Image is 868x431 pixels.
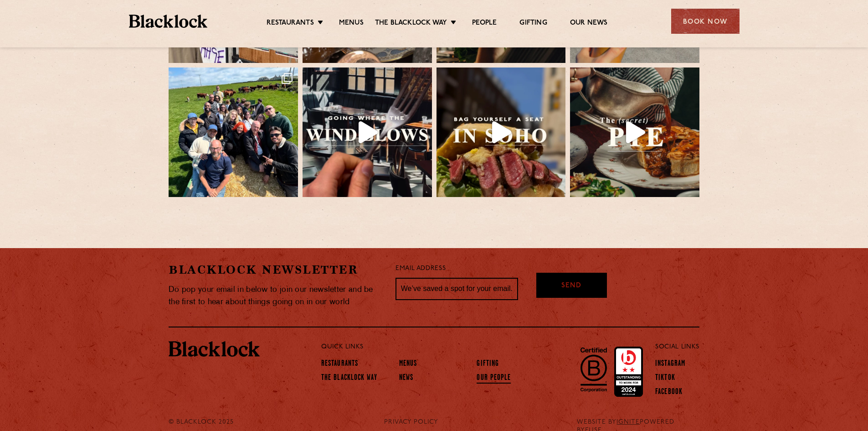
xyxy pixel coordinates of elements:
[655,341,699,353] p: Social Links
[169,68,298,197] a: Clone
[655,359,685,369] a: Instagram
[282,73,293,84] svg: Clone
[655,374,675,384] a: TikTok
[169,284,382,308] p: Do pop your email in below to join our newsletter and be the first to hear about things going on ...
[129,15,208,28] img: BL_Textured_Logo-footer-cropped.svg
[570,19,608,29] a: Our News
[321,359,358,369] a: Restaurants
[477,374,511,384] a: Our People
[384,418,438,426] a: PRIVACY POLICY
[339,19,364,29] a: Menus
[395,264,446,274] label: Email Address
[321,341,625,353] p: Quick Links
[614,347,643,397] img: Accred_2023_2star.png
[375,19,447,29] a: The Blacklock Way
[169,341,260,357] img: BL_Textured_Logo-footer-cropped.svg
[399,374,413,384] a: News
[437,68,566,197] a: Play
[169,68,298,197] img: A few times a year —especially when the weather’s this good 🌞 we load up and head out the city to...
[321,374,377,384] a: The Blacklock Way
[359,121,378,143] svg: Play
[570,68,699,197] a: Play
[561,281,581,291] span: Send
[477,359,499,369] a: Gifting
[655,388,683,398] a: Facebook
[570,68,699,197] img: Consider us totally pie-eyed with the secret off-menu Blacklock Pie 🥧♥️💯 While there's only a doz...
[575,342,612,397] img: B-Corp-Logo-Black-RGB.svg
[303,68,432,197] img: You've got to follow your fork sometimes ♥️ #blacklock #meatlover #steakrestaurant #londonfoodie ...
[303,68,432,197] a: Play
[437,68,566,197] img: There's one thing on our minds today —and that's lunch💯🥩♥️ We couldn't think of a better way to k...
[626,121,645,143] svg: Play
[616,419,640,426] a: IGNITE
[399,359,417,369] a: Menus
[169,262,382,278] h2: Blacklock Newsletter
[519,19,547,29] a: Gifting
[492,121,511,143] svg: Play
[267,19,314,29] a: Restaurants
[472,19,497,29] a: People
[395,278,518,301] input: We’ve saved a spot for your email...
[671,9,740,34] div: Book Now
